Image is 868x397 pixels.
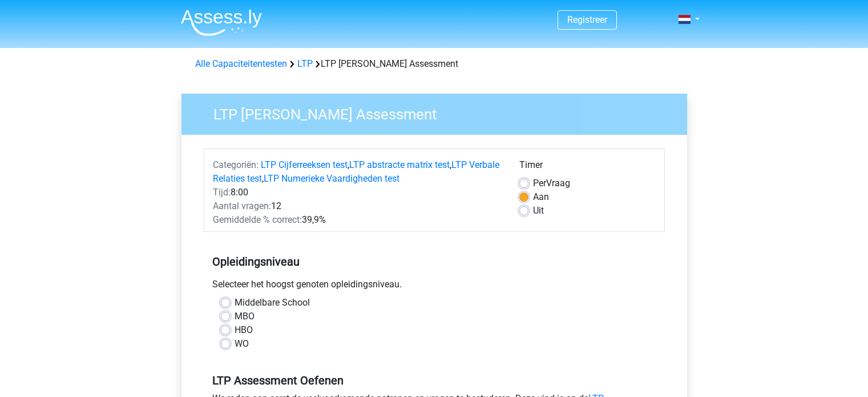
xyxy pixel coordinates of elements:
[204,186,511,199] div: 8:00
[204,199,511,213] div: 12
[195,58,287,69] a: Alle Capaciteitentesten
[204,158,511,186] div: , , ,
[213,214,302,225] span: Gemiddelde % correct:
[349,159,450,170] a: LTP abstracte matrix test
[533,177,570,190] label: Vraag
[264,173,399,184] a: LTP Numerieke Vaardigheden test
[567,14,607,25] a: Registreer
[297,58,313,69] a: LTP
[204,213,511,227] div: 39,9%
[213,159,259,170] span: Categoriën:
[235,323,253,337] label: HBO
[204,278,665,296] div: Selecteer het hoogst genoten opleidingsniveau.
[213,187,231,198] span: Tijd:
[235,296,310,310] label: Middelbare School
[212,374,656,387] h5: LTP Assessment Oefenen
[261,159,348,170] a: LTP Cijferreeksen test
[235,310,255,323] label: MBO
[181,9,262,36] img: Assessly
[191,57,678,71] div: LTP [PERSON_NAME] Assessment
[212,250,656,273] h5: Opleidingsniveau
[533,178,546,189] span: Per
[235,337,249,351] label: WO
[533,204,544,218] label: Uit
[519,158,656,177] div: Timer
[200,101,679,123] h3: LTP [PERSON_NAME] Assessment
[213,200,271,211] span: Aantal vragen:
[533,190,549,204] label: Aan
